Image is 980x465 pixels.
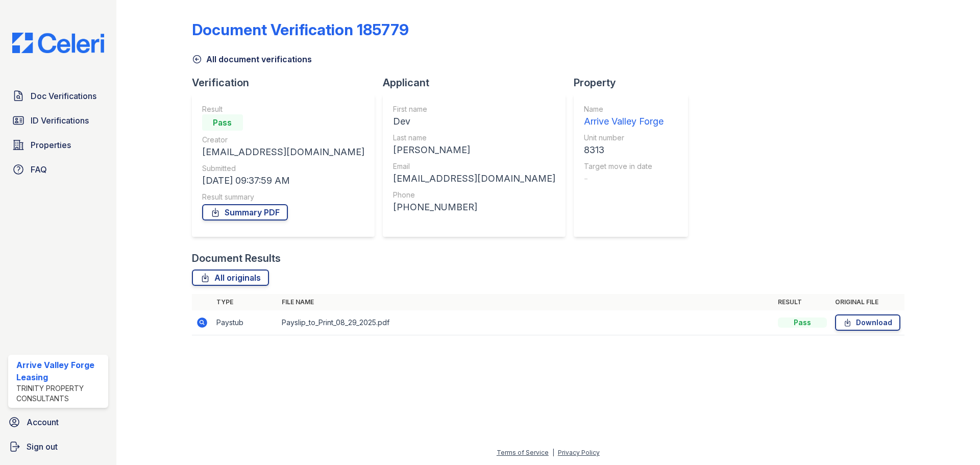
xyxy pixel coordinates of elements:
[8,110,108,131] a: ID Verifications
[835,314,900,331] a: Download
[8,135,108,155] a: Properties
[192,76,383,90] div: Verification
[31,163,47,176] span: FAQ
[584,104,664,114] div: Name
[278,294,774,310] th: File name
[192,20,409,39] div: Document Verification 185779
[31,114,89,127] span: ID Verifications
[393,190,555,200] div: Phone
[584,143,664,157] div: 8313
[202,192,364,202] div: Result summary
[4,436,112,457] a: Sign out
[31,139,71,151] span: Properties
[4,33,112,53] img: CE_Logo_Blue-a8612792a0a2168367f1c8372b55b34899dd931a85d93a1a3d3e32e68fde9ad4.png
[584,161,664,172] div: Target move in date
[192,251,281,265] div: Document Results
[202,204,288,221] a: Summary PDF
[202,174,364,188] div: [DATE] 09:37:59 AM
[774,294,831,310] th: Result
[574,76,696,90] div: Property
[202,163,364,174] div: Submitted
[778,317,827,328] div: Pass
[584,104,664,129] a: Name Arrive Valley Forge
[192,53,312,65] a: All document verifications
[192,270,269,286] a: All originals
[278,310,774,335] td: Payslip_to_Print_08_29_2025.pdf
[558,449,600,456] a: Privacy Policy
[212,294,278,310] th: Type
[393,161,555,172] div: Email
[8,86,108,106] a: Doc Verifications
[8,159,108,180] a: FAQ
[584,133,664,143] div: Unit number
[16,359,104,383] div: Arrive Valley Forge Leasing
[393,172,555,186] div: [EMAIL_ADDRESS][DOMAIN_NAME]
[831,294,904,310] th: Original file
[31,90,96,102] span: Doc Verifications
[212,310,278,335] td: Paystub
[393,143,555,157] div: [PERSON_NAME]
[393,200,555,214] div: [PHONE_NUMBER]
[497,449,549,456] a: Terms of Service
[584,172,664,186] div: -
[202,114,243,131] div: Pass
[4,412,112,432] a: Account
[584,114,664,129] div: Arrive Valley Forge
[202,104,364,114] div: Result
[383,76,574,90] div: Applicant
[393,104,555,114] div: First name
[393,133,555,143] div: Last name
[27,416,59,428] span: Account
[16,383,104,404] div: Trinity Property Consultants
[202,135,364,145] div: Creator
[393,114,555,129] div: Dev
[552,449,554,456] div: |
[202,145,364,159] div: [EMAIL_ADDRESS][DOMAIN_NAME]
[27,440,58,453] span: Sign out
